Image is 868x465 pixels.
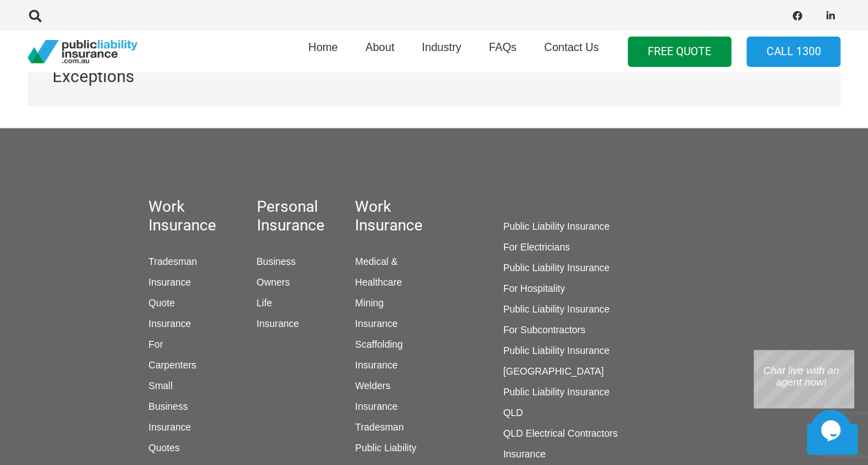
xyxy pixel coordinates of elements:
a: Small Business Insurance Quotes [148,379,191,453]
a: QLD Electrical Contractors Insurance [503,427,617,459]
h5: Work Insurance [503,197,621,215]
a: Contact Us [530,27,613,77]
a: Call 1300 [746,37,840,68]
a: Home [294,27,351,77]
a: Public Liability Insurance [GEOGRAPHIC_DATA] [503,344,609,376]
a: Insurance For Carpenters [148,317,196,370]
a: Scaffolding Insurance [355,338,403,370]
span: Home [308,41,338,53]
h2: Exceptions [52,63,134,88]
h5: Work Insurance [148,197,177,234]
iframe: chat widget [810,410,854,451]
a: Medical & Healthcare [355,255,402,287]
a: About [351,27,408,77]
a: LinkedIn [821,6,840,26]
span: FAQs [489,41,517,53]
a: Public Liability Insurance QLD [503,386,609,417]
a: FREE QUOTE [628,37,731,68]
a: Business Owners Life Insurance [256,255,298,328]
a: Mining Insurance [355,297,397,328]
a: pli_logotransparent [28,40,137,64]
h5: Personal Insurance [256,197,276,234]
a: Facebook [788,6,807,26]
a: Industry [408,27,475,77]
a: Back to top [807,424,858,455]
span: About [365,41,394,53]
h5: Work Insurance [355,197,423,234]
a: Welders Insurance [355,379,397,411]
a: Search [21,10,49,22]
a: FAQs [475,27,530,77]
span: Contact Us [544,41,599,53]
a: Tradesman Insurance Quote [148,255,197,308]
iframe: chat widget [753,350,854,408]
span: Industry [422,41,461,53]
a: Public Liability Insurance For Electricians [503,220,609,252]
a: Public Liability Insurance For Hospitality [503,261,609,293]
a: Public Liability Insurance For Subcontractors [503,303,609,335]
